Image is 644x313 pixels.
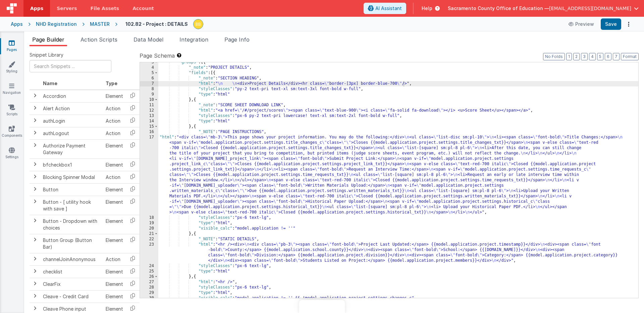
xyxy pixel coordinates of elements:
[103,171,126,183] td: Action
[140,113,158,119] div: 13
[140,65,158,70] div: 4
[103,278,126,290] td: Element
[43,80,57,86] span: Name
[40,183,103,196] td: Button
[140,296,158,301] div: 30
[40,278,103,290] td: ClearFix
[140,215,158,221] div: 18
[581,53,588,60] button: 3
[103,234,126,253] td: Element
[140,124,158,129] div: 15
[140,274,158,279] div: 26
[589,53,596,60] button: 4
[40,196,103,215] td: Button - [ utility hook with save ]
[103,139,126,159] td: Element
[30,52,63,58] span: Snippet Library
[40,115,103,127] td: authLogin
[448,5,639,12] button: Sacramento County Office of Education — [EMAIL_ADDRESS][DOMAIN_NAME]
[140,226,158,231] div: 20
[140,86,158,92] div: 8
[36,21,77,27] div: NHD Registration
[140,237,158,242] div: 22
[140,269,158,274] div: 25
[57,5,77,12] span: Servers
[40,127,103,139] td: authLogout
[40,171,103,183] td: Blocking Spinner Modal
[103,196,126,215] td: Element
[140,97,158,103] div: 10
[32,36,64,43] span: Page Builder
[133,36,163,43] span: Data Model
[80,36,117,43] span: Action Scripts
[103,183,126,196] td: Element
[40,139,103,159] td: Authorize Payment Gateway
[601,18,621,30] button: Save
[140,290,158,296] div: 29
[224,36,250,43] span: Page Info
[140,119,158,124] div: 14
[40,265,103,278] td: checklist
[140,231,158,237] div: 21
[140,52,175,60] span: Page Schema
[40,234,103,253] td: Button Group (Button Bar)
[140,135,158,215] div: 17
[125,21,188,26] h4: 102.82 - Project : DETAILS
[194,19,203,29] img: 3aae05562012a16e32320df8a0cd8a1d
[140,92,158,97] div: 9
[543,53,565,60] button: No Folds
[40,253,103,265] td: channelJoinAnonymous
[30,5,43,12] span: Apps
[140,108,158,113] div: 12
[40,215,103,234] td: Button - Dropdown with choices
[140,285,158,290] div: 28
[613,53,620,60] button: 7
[30,60,111,72] input: Search Snippets ...
[597,53,603,60] button: 5
[605,53,611,60] button: 6
[549,5,631,12] span: [EMAIL_ADDRESS][DOMAIN_NAME]
[90,21,110,27] div: MASTER
[103,290,126,303] td: Element
[621,53,639,60] button: Format
[140,60,158,65] div: 3
[91,5,119,12] span: File Assets
[140,263,158,269] div: 24
[566,53,572,60] button: 1
[179,36,208,43] span: Integration
[40,159,103,171] td: bfcheckbox1
[422,5,432,12] span: Help
[103,115,126,127] td: Action
[140,279,158,285] div: 27
[624,19,633,29] button: Options
[375,5,402,12] span: AI Assistant
[103,90,126,103] td: Element
[11,21,23,27] div: Apps
[140,76,158,81] div: 6
[103,159,126,171] td: Element
[140,129,158,135] div: 16
[40,90,103,103] td: Accordion
[140,70,158,76] div: 5
[103,215,126,234] td: Element
[140,242,158,263] div: 23
[140,81,158,86] div: 7
[103,265,126,278] td: Element
[40,290,103,303] td: Cleave - Credit Card
[140,221,158,226] div: 19
[103,102,126,115] td: Action
[140,103,158,108] div: 11
[364,3,406,14] button: AI Assistant
[103,127,126,139] td: Action
[103,253,126,265] td: Action
[565,19,598,29] button: Preview
[448,5,549,12] span: Sacramento County Office of Education —
[40,102,103,115] td: Alert Action
[106,80,117,86] span: Type
[573,53,580,60] button: 2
